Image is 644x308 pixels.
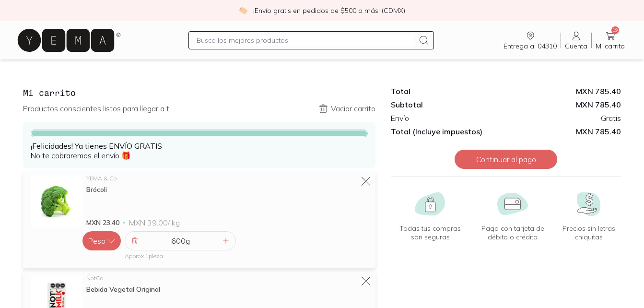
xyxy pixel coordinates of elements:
[506,100,621,109] div: MXN 785.40
[455,150,557,169] button: Continuar al pago
[395,224,465,241] span: Todas tus compras son seguras
[391,113,506,123] div: Envío
[23,86,375,99] h3: Mi carrito
[86,218,119,227] span: MXN 23.40
[506,113,621,123] div: Gratis
[197,35,414,46] input: Busca los mejores productos
[561,30,591,50] a: Cuenta
[596,42,625,50] span: Mi carrito
[503,42,557,50] span: Entrega a: 04310
[506,86,621,96] div: MXN 785.40
[141,232,220,250] div: 600 g
[31,176,368,227] a: BrócoliYEMA & CoBrócoliMXN 23.40MXN 39.00/ kg
[391,100,506,109] div: Subtotal
[82,231,121,250] button: Peso
[86,285,368,294] div: Bebida Vegetal Original
[611,26,619,34] span: 19
[331,104,375,113] p: Vaciar carrito
[31,176,82,227] img: Brócoli
[23,104,171,113] p: Productos conscientes listos para llegar a ti
[86,275,368,281] div: NotCo
[31,141,368,160] p: No te cobraremos el envío 🎁
[86,176,368,181] div: YEMA & Co
[129,218,180,227] span: MXN 39.00 / kg
[253,6,405,15] p: ¡Envío gratis en pedidos de $500 o más! (CDMX)
[473,224,552,241] span: Paga con tarjeta de débito o crédito
[31,141,162,151] strong: ¡Felicidades! Ya tienes ENVÍO GRATIS
[391,86,506,96] div: Total
[592,30,629,50] a: 19Mi carrito
[239,6,247,15] img: check
[86,185,368,194] div: Brócoli
[125,252,163,260] span: Approx. 1 pieza
[560,224,617,241] span: Precios sin letras chiquitas
[391,127,506,136] div: Total (Incluye impuestos)
[565,42,587,50] span: Cuenta
[506,127,621,136] span: MXN 785.40
[500,30,561,50] a: Entrega a: 04310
